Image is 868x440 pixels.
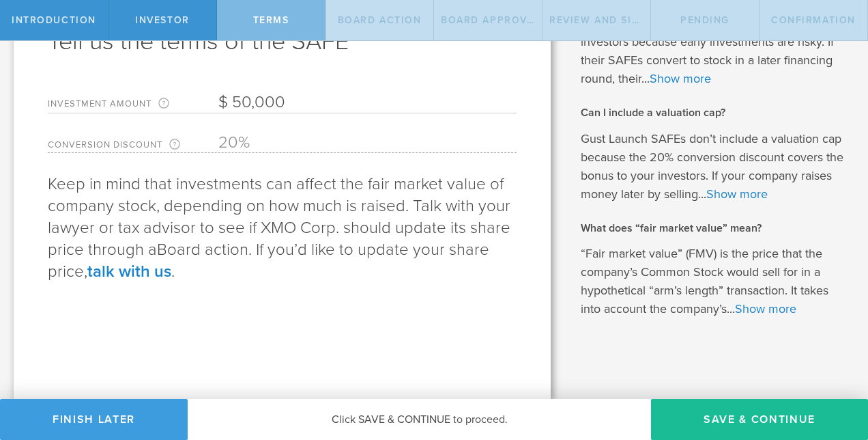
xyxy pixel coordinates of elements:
[650,71,711,86] a: Show more
[581,245,848,318] p: “Fair market value” (FMV) is the price that the company’s Common Stock would sell for in a hypoth...
[706,187,768,202] a: Show more
[48,25,517,58] h1: Tell us the terms of the SAFE
[188,399,651,440] div: Click SAVE & CONTINUE to proceed.
[581,130,848,204] p: Gust Launch SAFEs don’t include a valuation cap because the 20% conversion discount covers the bo...
[135,14,190,26] span: Investor
[549,14,648,26] span: Review and Sign
[680,14,729,26] span: Pending
[12,14,96,26] span: Introduction
[87,262,171,281] a: talk with us
[581,221,848,236] h2: What does “fair market value” mean?
[581,14,848,88] p: The conversion discount is a reward for your early investors because early investments are risky....
[48,98,218,113] label: Investment Amount
[338,14,422,26] span: Board Action
[48,139,218,152] label: Conversion Discount
[157,240,248,260] span: Board action
[735,301,796,316] a: Show more
[581,105,848,120] h2: Can I include a valuation cap?
[800,333,868,399] iframe: Chat Widget
[771,14,856,26] span: Confirmation
[48,174,517,283] p: Keep in mind that investments can affect the fair market value of company stock, depending on how...
[441,14,540,26] span: Board Approval
[651,399,868,440] button: Save & Continue
[253,14,289,26] span: terms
